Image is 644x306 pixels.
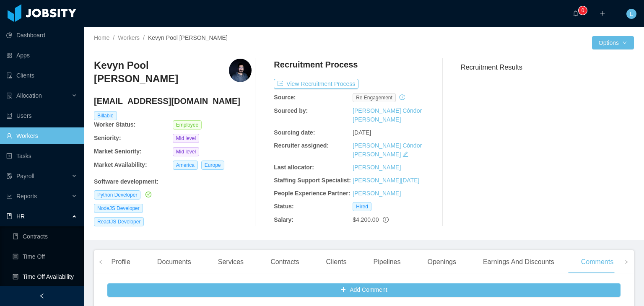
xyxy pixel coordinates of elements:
[573,10,579,16] i: icon: bell
[16,92,42,99] span: Allocation
[399,94,405,100] i: icon: history
[143,34,145,41] span: /
[6,27,77,44] a: icon: pie-chartDashboard
[6,193,12,199] i: icon: line-chart
[353,142,422,158] a: [PERSON_NAME] Cóndor [PERSON_NAME]
[229,59,251,82] img: 46479890-e1cb-4163-9361-2d45d1413f3c_6716cce74264e-400w.png
[151,250,198,274] div: Documents
[94,204,143,213] span: NodeJS Developer
[476,250,561,274] div: Earnings And Discounts
[6,107,77,124] a: icon: robotUsers
[118,34,140,41] a: Workers
[579,6,587,15] sup: 0
[94,190,140,200] span: Python Developer
[107,283,621,297] button: icon: plusAdd Comment
[274,107,308,114] b: Sourced by:
[274,203,293,210] b: Status:
[6,173,12,179] i: icon: file-protect
[94,178,158,185] b: Software development :
[6,93,12,99] i: icon: solution
[113,34,114,41] span: /
[624,260,628,264] i: icon: right
[367,250,408,274] div: Pipelines
[630,9,633,19] span: L
[173,120,202,130] span: Employee
[145,192,151,197] i: icon: check-circle
[16,193,37,200] span: Reports
[353,216,379,223] span: $4,200.00
[94,59,229,86] h3: Kevyn Pool [PERSON_NAME]
[353,202,371,211] span: Hired
[144,191,151,198] a: icon: check-circle
[94,121,135,128] b: Worker Status:
[211,250,250,274] div: Services
[353,129,371,136] span: [DATE]
[94,95,252,107] h4: [EMAIL_ADDRESS][DOMAIN_NAME]
[6,47,77,64] a: icon: appstoreApps
[592,36,634,49] button: Optionsicon: down
[574,250,620,274] div: Comments
[173,134,199,143] span: Mid level
[13,268,77,285] a: icon: profileTime Off Availability
[274,177,351,184] b: Staffing Support Specialist:
[16,173,34,179] span: Payroll
[274,94,296,101] b: Source:
[461,62,634,73] h3: Recruitment Results
[99,260,103,264] i: icon: left
[274,59,358,70] h4: Recruitment Process
[94,148,142,155] b: Market Seniority:
[353,164,401,171] a: [PERSON_NAME]
[274,164,314,171] b: Last allocator:
[264,250,306,274] div: Contracts
[274,216,293,223] b: Salary:
[104,250,137,274] div: Profile
[6,67,77,84] a: icon: auditClients
[600,10,605,16] i: icon: plus
[274,190,350,197] b: People Experience Partner:
[353,190,401,197] a: [PERSON_NAME]
[94,34,109,41] a: Home
[353,93,396,102] span: re engagement
[402,151,408,157] i: icon: edit
[383,217,389,223] span: info-circle
[6,127,77,144] a: icon: userWorkers
[148,34,228,41] span: Kevyn Pool [PERSON_NAME]
[173,147,199,156] span: Mid level
[353,107,422,123] a: [PERSON_NAME] Cóndor [PERSON_NAME]
[16,213,25,220] span: HR
[274,80,358,87] a: icon: exportView Recruitment Process
[94,135,121,141] b: Seniority:
[274,79,358,89] button: icon: exportView Recruitment Process
[421,250,463,274] div: Openings
[94,161,147,168] b: Market Availability:
[353,177,419,184] a: [PERSON_NAME][DATE]
[6,213,12,219] i: icon: book
[274,129,315,136] b: Sourcing date:
[319,250,353,274] div: Clients
[173,161,198,170] span: America
[13,228,77,245] a: icon: bookContracts
[274,142,329,149] b: Recruiter assigned:
[94,111,117,120] span: Billable
[201,161,224,170] span: Europe
[94,217,144,226] span: ReactJS Developer
[13,248,77,265] a: icon: profileTime Off
[6,148,77,164] a: icon: profileTasks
